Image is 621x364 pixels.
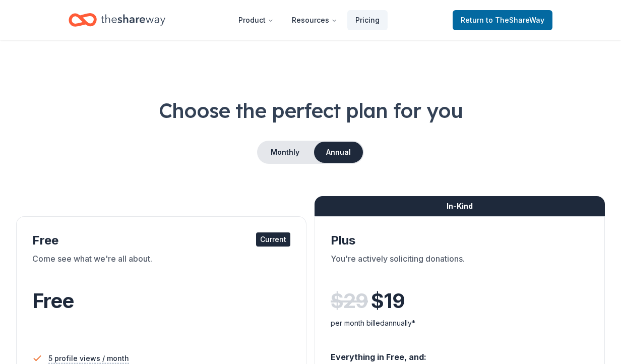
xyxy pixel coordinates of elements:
div: Everything in Free, and: [331,342,589,363]
span: $ 19 [371,287,405,315]
div: You're actively soliciting donations. [331,253,589,281]
button: Resources [284,10,345,30]
div: Free [32,232,290,249]
h1: Choose the perfect plan for you [16,96,605,125]
nav: Main [230,8,388,32]
a: Home [69,8,165,32]
span: Return [461,14,544,26]
span: to TheShareWay [486,16,544,24]
span: Free [32,288,74,313]
div: Current [256,232,290,247]
a: Returnto TheShareWay [453,10,552,30]
div: per month billed annually* [331,317,589,329]
div: Come see what we're all about. [32,253,290,281]
a: Pricing [347,10,388,30]
button: Product [230,10,282,30]
button: Monthly [258,142,312,163]
button: Annual [314,142,363,163]
div: In-Kind [315,196,605,216]
div: Plus [331,232,589,249]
